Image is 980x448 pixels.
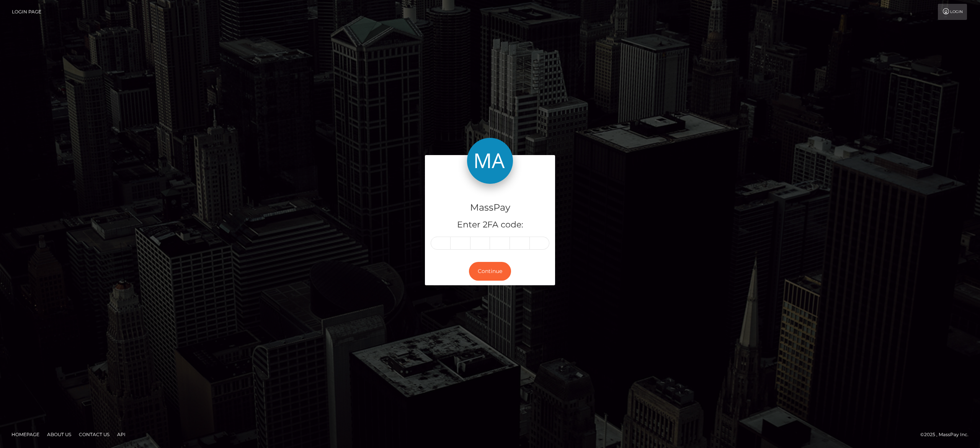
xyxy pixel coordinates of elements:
a: Homepage [8,428,42,440]
a: Login [938,4,967,20]
a: API [114,428,129,440]
h4: MassPay [431,201,549,214]
a: Login Page [12,4,41,20]
button: Continue [469,262,511,281]
a: Contact Us [76,428,113,440]
div: © 2025 , MassPay Inc. [920,430,974,439]
a: About Us [44,428,74,440]
h5: Enter 2FA code: [431,219,549,231]
img: MassPay [467,138,513,184]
